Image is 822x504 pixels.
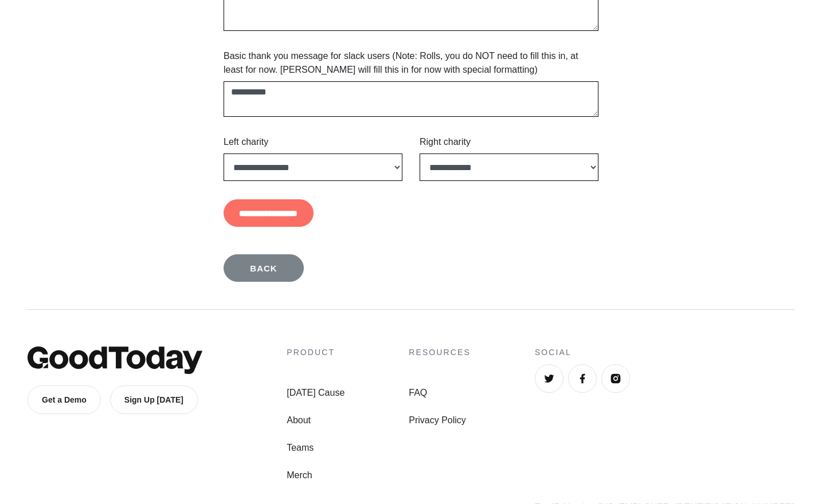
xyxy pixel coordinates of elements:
[535,364,563,393] a: Twitter
[224,49,598,77] label: Basic thank you message for slack users (Note: Rolls, you do NOT need to fill this in, at least f...
[610,373,621,384] img: Instagram
[535,346,794,359] h4: Social
[287,468,345,482] a: Merch
[287,386,345,400] a: [DATE] Cause
[409,386,471,400] a: FAQ
[287,441,345,455] a: Teams
[28,385,101,414] a: Get a Demo
[577,373,588,384] img: Facebook
[28,346,202,374] img: GoodToday
[409,346,471,359] h4: Resources
[568,364,597,393] a: Facebook
[110,385,198,414] a: Sign Up [DATE]
[409,414,471,427] a: Privacy Policy
[224,254,304,282] a: Back
[224,135,268,149] label: Left charity
[287,346,345,359] h4: Product
[420,135,471,149] label: Right charity
[601,364,630,393] a: Instagram
[287,414,345,427] a: About
[543,373,555,384] img: Twitter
